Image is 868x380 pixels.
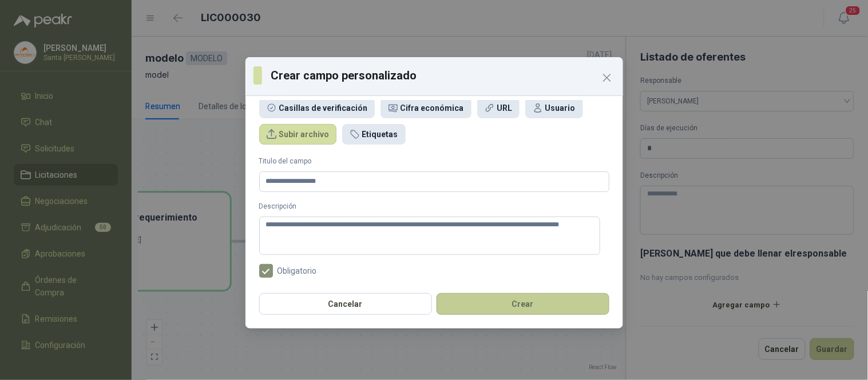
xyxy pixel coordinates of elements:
div: Etiquetas [362,128,398,141]
div: Cifra económica [401,102,464,114]
h3: Crear campo personalizado [271,67,615,84]
label: Titulo del campo [259,156,609,167]
button: Crear [437,293,609,315]
div: URL [497,102,512,114]
div: Usuario [525,98,583,118]
div: Subir archivo [259,124,337,145]
div: Cifra económica [381,98,471,118]
div: Usuario [545,102,576,114]
div: Etiquetas [342,124,406,145]
div: Casillas de verificación [259,98,375,118]
div: Casillas de verificación [279,102,367,114]
div: URL [477,98,520,118]
label: Descripción [259,201,609,212]
div: Subir archivo [279,128,329,141]
span: Obligatorio [273,267,322,275]
button: Close [598,69,616,87]
button: Cancelar [259,293,432,315]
